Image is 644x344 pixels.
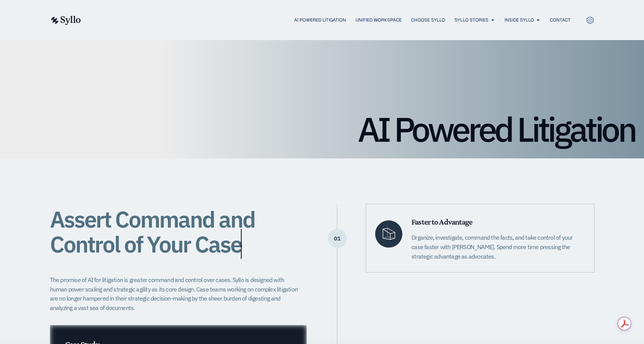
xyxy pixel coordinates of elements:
[411,217,472,226] span: Faster to Advantage
[50,16,81,25] img: syllo
[328,238,347,239] p: 01
[96,17,571,24] nav: Menu
[411,233,585,261] p: Organize, investigate, command the facts, and take control of your case faster with [PERSON_NAME]...
[550,17,571,23] a: Contact
[50,275,303,313] p: The promise of AI for litigation is greater command and control over cases. Syllo is designed wit...
[9,112,635,146] h1: AI Powered Litigation
[294,17,346,23] a: AI Powered Litigation
[411,17,445,23] a: Choose Syllo
[96,17,571,24] div: Menu Toggle
[50,204,255,259] span: Assert Command and Control of Your Case
[504,17,534,23] a: Inside Syllo
[455,17,489,23] a: Syllo Stories
[355,17,402,23] a: Unified Workspace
